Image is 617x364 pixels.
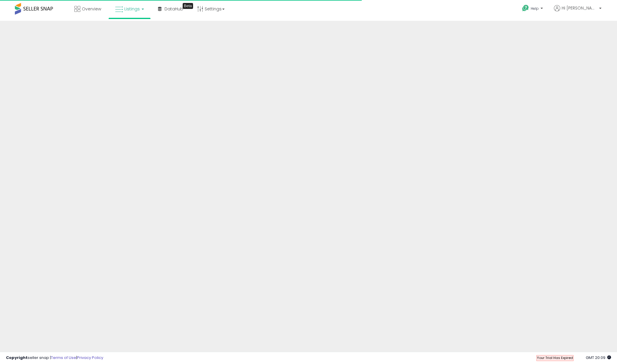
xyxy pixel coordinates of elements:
[124,6,140,12] span: Listings
[51,355,76,360] a: Terms of Use
[586,355,611,360] span: 2025-09-12 20:09 GMT
[82,6,101,12] span: Overview
[537,355,573,360] span: Your Trial Has Expired
[183,3,193,9] div: Tooltip anchor
[77,355,103,360] a: Privacy Policy
[554,5,602,18] a: Hi [PERSON_NAME]
[531,6,539,11] span: Help
[6,355,103,361] div: seller snap | |
[6,355,28,360] strong: Copyright
[562,5,597,11] span: Hi [PERSON_NAME]
[165,6,183,12] span: DataHub
[522,4,529,12] i: Get Help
